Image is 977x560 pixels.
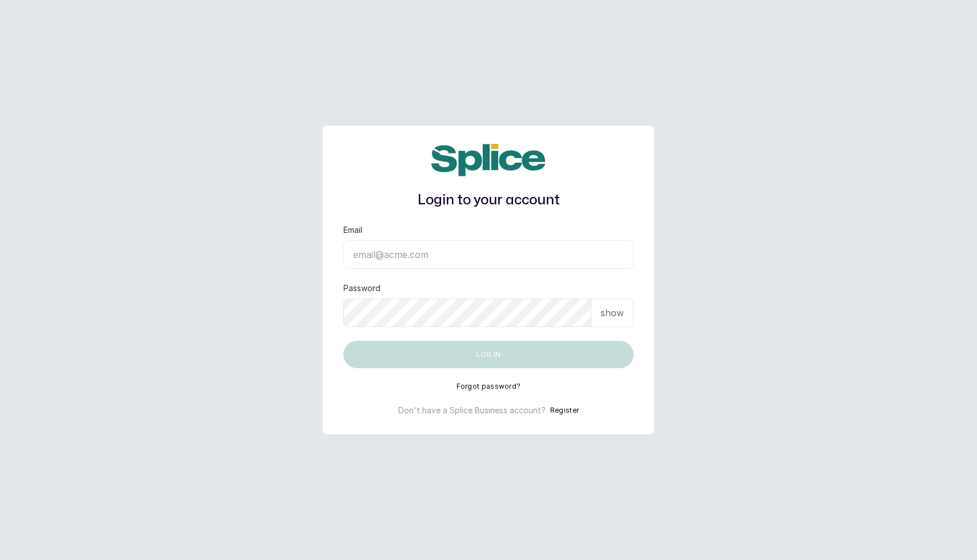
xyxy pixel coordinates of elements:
button: Register [550,405,579,416]
label: Email [343,224,362,236]
button: Forgot password? [457,382,521,391]
p: show [600,306,624,320]
p: Don't have a Splice Business account? [398,405,546,416]
input: email@acme.com [343,240,634,269]
label: Password [343,283,381,294]
h1: Login to your account [343,190,634,211]
button: Log in [343,341,634,368]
